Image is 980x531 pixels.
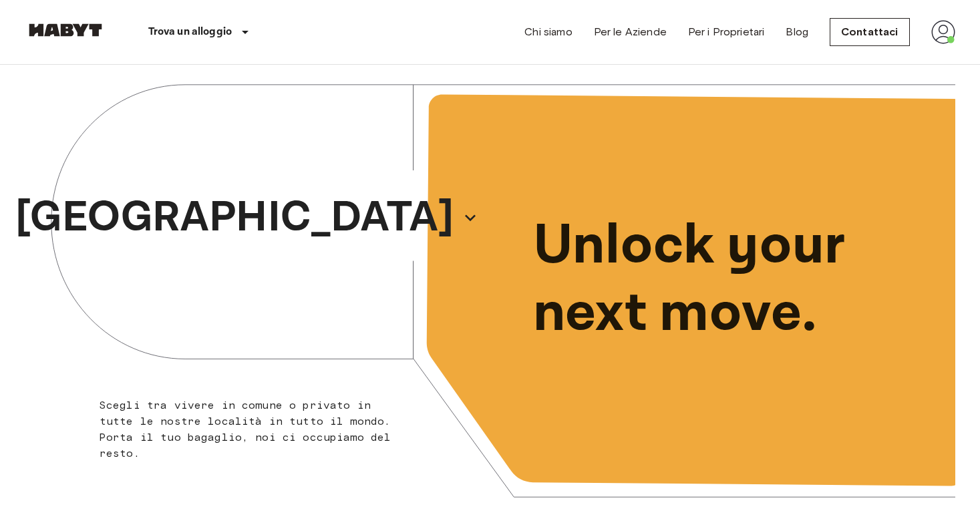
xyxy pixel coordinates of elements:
[100,397,406,462] p: Scegli tra vivere in comune o privato in tutte le nostre località in tutto il mondo. Porta il tuo...
[10,182,483,254] button: [GEOGRAPHIC_DATA]
[15,186,454,250] p: [GEOGRAPHIC_DATA]
[786,24,808,40] a: Blog
[594,24,667,40] a: Per le Aziende
[25,23,106,37] img: Habyt
[688,24,765,40] a: Per i Proprietari
[931,20,955,44] img: avatar
[148,24,232,40] p: Trova un alloggio
[524,24,572,40] a: Chi siamo
[830,18,910,46] a: Contattaci
[533,212,934,347] p: Unlock your next move.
